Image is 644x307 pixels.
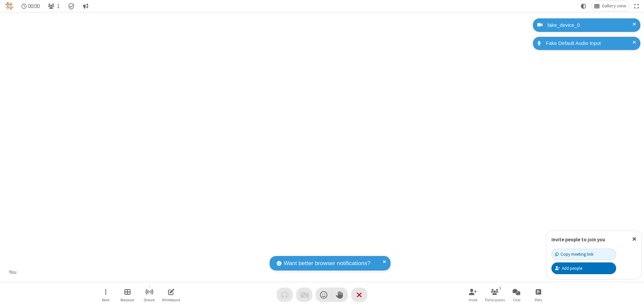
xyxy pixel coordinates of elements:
[65,1,78,11] div: Meeting details Encryption enabled
[463,285,483,304] button: Invite participants (⌘+Shift+I)
[102,298,109,302] span: More
[351,288,367,302] button: End or leave meeting
[578,1,589,11] button: Using system theme
[28,3,40,9] span: 00:00
[316,288,332,302] button: Send a reaction
[117,285,138,304] button: Manage Breakout Rooms
[469,298,477,302] span: Invite
[591,1,629,11] button: Change layout
[551,236,605,243] label: Invite people to join you
[528,285,548,304] button: Open poll
[535,298,542,302] span: Polls
[144,298,155,302] span: Stream
[57,3,60,9] span: 1
[627,231,641,247] button: Close popover
[161,285,181,304] button: Open shared whiteboard
[506,285,527,304] button: Open chat
[551,262,616,274] button: Add people
[80,1,91,11] button: Conversation
[7,268,19,276] div: You
[543,40,635,47] div: Fake Default Audio Input
[332,288,348,302] button: Raise hand
[162,298,180,302] span: Whiteboard
[632,1,642,11] button: Fullscreen
[513,298,521,302] span: Chat
[96,285,116,304] button: Open menu
[5,2,13,10] img: QA Selenium DO NOT DELETE OR CHANGE
[485,298,505,302] span: Participants
[545,21,635,29] div: fake_device_0
[497,285,503,291] div: 1
[120,298,135,302] span: Breakout
[45,1,62,11] button: Open participant list
[551,249,616,260] button: Copy meeting link
[555,251,593,257] div: Copy meeting link
[284,259,370,268] span: Want better browser notifications?
[602,3,626,9] span: Gallery view
[139,285,159,304] button: Start streaming
[296,288,312,302] button: Video
[485,285,505,304] button: Open participant list
[277,288,293,302] button: Audio problem - check your Internet connection or call by phone
[19,1,43,11] div: Timer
